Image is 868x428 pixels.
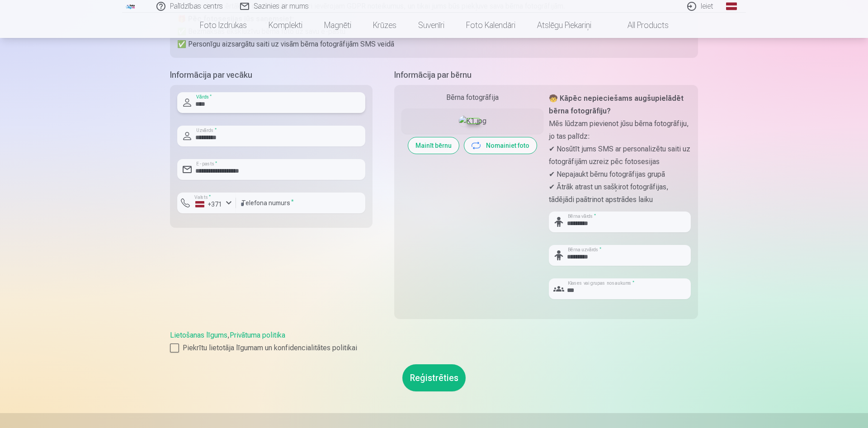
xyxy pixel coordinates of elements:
strong: 🧒 Kāpēc nepieciešams augšupielādēt bērna fotogrāfiju? [549,94,684,115]
a: Suvenīri [407,13,455,38]
label: Piekrītu lietotāja līgumam un konfidencialitātes politikai [170,343,698,353]
label: Valsts [192,194,214,201]
img: /fa1 [126,4,136,9]
a: Atslēgu piekariņi [526,13,602,38]
a: Krūzes [362,13,407,38]
a: Magnēti [313,13,362,38]
a: Lietošanas līgums [170,331,227,339]
div: Bērna fotogrāfija [401,92,543,103]
a: Foto kalendāri [455,13,526,38]
p: ✔ Ātrāk atrast un sašķirot fotogrāfijas, tādējādi paātrinot apstrādes laiku [549,181,691,206]
div: +371 [195,200,222,209]
button: Valsts*+371 [177,193,236,213]
a: Privātuma politika [230,331,285,339]
a: Komplekti [258,13,313,38]
p: ✔ Nepajaukt bērnu fotogrāfijas grupā [549,168,691,181]
button: Nomainiet foto [464,137,537,154]
a: Foto izdrukas [189,13,258,38]
img: K1.jpg [459,116,486,127]
h5: Informācija par bērnu [394,69,698,81]
div: , [170,330,698,353]
p: Mēs lūdzam pievienot jūsu bērna fotogrāfiju, jo tas palīdz: [549,118,691,143]
p: ✅ Personīgu aizsargātu saiti uz visām bērna fotogrāfijām SMS veidā [177,38,691,51]
button: Reģistrēties [402,364,466,391]
a: All products [602,13,679,38]
button: Mainīt bērnu [408,137,459,154]
h5: Informācija par vecāku [170,69,373,81]
p: ✔ Nosūtīt jums SMS ar personalizētu saiti uz fotogrāfijām uzreiz pēc fotosesijas [549,143,691,168]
